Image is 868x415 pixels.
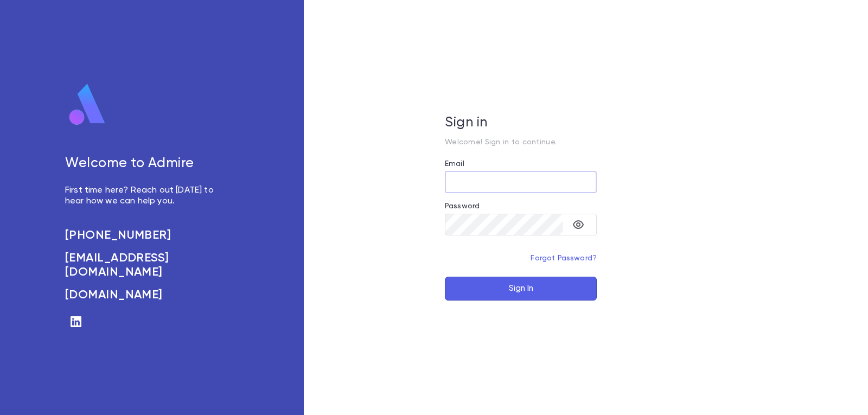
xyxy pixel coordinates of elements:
[445,202,480,210] label: Password
[65,185,226,207] p: First time here? Reach out [DATE] to hear how we can help you.
[531,254,597,262] a: Forgot Password?
[445,115,597,131] h5: Sign in
[65,156,226,172] h5: Welcome to Admire
[65,288,226,302] a: [DOMAIN_NAME]
[65,228,226,242] a: [PHONE_NUMBER]
[445,159,464,168] label: Email
[65,83,110,126] img: logo
[65,251,226,279] a: [EMAIL_ADDRESS][DOMAIN_NAME]
[567,214,589,235] button: toggle password visibility
[445,138,597,146] p: Welcome! Sign in to continue.
[445,277,597,301] button: Sign In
